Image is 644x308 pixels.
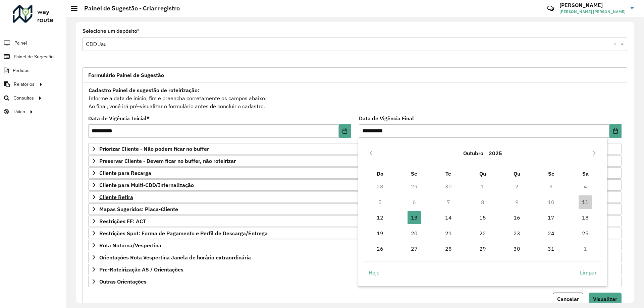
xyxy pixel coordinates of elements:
span: Pre-Roteirização AS / Orientações [99,267,183,272]
button: Choose Date [339,124,351,138]
span: Sa [582,170,589,177]
td: 18 [568,210,602,225]
span: Te [445,170,451,177]
td: 5 [363,194,397,210]
td: 28 [431,241,466,256]
label: Selecione um depósito [83,27,139,35]
td: 17 [534,210,568,225]
span: Limpar [580,268,597,276]
span: [PERSON_NAME] [PERSON_NAME] [559,9,626,15]
button: Choose Date [609,124,622,138]
a: Mapas Sugeridos: Placa-Cliente [88,203,622,215]
span: 15 [476,211,489,224]
span: Priorizar Cliente - Não podem ficar no buffer [99,146,209,151]
span: Cliente para Multi-CDD/Internalização [99,182,194,188]
td: 29 [397,179,431,194]
span: 28 [442,242,455,255]
td: 1 [568,241,602,256]
span: Rota Noturna/Vespertina [99,243,161,248]
td: 7 [431,194,466,210]
td: 28 [363,179,397,194]
span: 17 [544,211,558,224]
td: 4 [568,179,602,194]
td: 9 [500,194,534,210]
td: 31 [534,241,568,256]
span: Preservar Cliente - Devem ficar no buffer, não roteirizar [99,158,236,164]
span: Restrições Spot: Forma de Pagamento e Perfil de Descarga/Entrega [99,231,268,236]
h3: [PERSON_NAME] [559,2,626,8]
button: Previous Month [366,148,376,159]
td: 10 [534,194,568,210]
button: Choose Month [461,145,486,161]
td: 20 [397,225,431,241]
a: Priorizar Cliente - Não podem ficar no buffer [88,143,622,155]
span: Cancelar [557,296,579,302]
span: 18 [579,211,592,224]
td: 24 [534,225,568,241]
strong: Cadastro Painel de sugestão de roteirização: [89,87,199,94]
span: Qu [479,170,486,177]
span: Mapas Sugeridos: Placa-Cliente [99,206,178,212]
button: Cancelar [553,293,583,305]
span: Qu [514,170,520,177]
td: 6 [397,194,431,210]
td: 23 [500,225,534,241]
span: 16 [510,211,524,224]
a: Restrições FF: ACT [88,215,622,227]
button: Limpar [574,266,602,280]
span: Painel [14,40,27,47]
span: 20 [408,227,421,240]
span: 22 [476,227,489,240]
span: Cliente Retira [99,194,133,200]
td: 16 [500,210,534,225]
td: 27 [397,241,431,256]
td: 8 [466,194,500,210]
td: 12 [363,210,397,225]
span: Consultas [13,95,34,102]
span: 21 [442,227,455,240]
td: 25 [568,225,602,241]
td: 30 [431,179,466,194]
span: Relatórios [14,81,35,88]
div: Informe a data de inicio, fim e preencha corretamente os campos abaixo. Ao final, você irá pré-vi... [88,86,622,111]
a: Orientações Rota Vespertina Janela de horário extraordinária [88,252,622,263]
span: 31 [544,242,558,255]
button: Visualizar [589,293,622,305]
a: Preservar Cliente - Devem ficar no buffer, não roteirizar [88,155,622,167]
td: 2 [500,179,534,194]
a: Outras Orientações [88,276,622,287]
span: 13 [408,211,421,224]
td: 1 [466,179,500,194]
span: 25 [579,227,592,240]
span: Painel de Sugestão [14,53,54,60]
span: 26 [373,242,387,255]
button: Choose Year [486,145,505,161]
a: Cliente para Recarga [88,167,622,179]
a: Cliente para Multi-CDD/Internalização [88,179,622,191]
td: 19 [363,225,397,241]
td: 21 [431,225,466,241]
span: 23 [510,227,524,240]
span: 27 [408,242,421,255]
td: 15 [466,210,500,225]
span: Clear all [613,40,619,48]
span: Se [548,170,554,177]
span: Se [411,170,417,177]
td: 30 [500,241,534,256]
div: Choose Date [358,138,607,287]
span: 29 [476,242,489,255]
span: Outras Orientações [99,279,147,284]
td: 29 [466,241,500,256]
span: 24 [544,227,558,240]
h2: Painel de Sugestão - Criar registro [77,5,180,12]
td: 26 [363,241,397,256]
a: Restrições Spot: Forma de Pagamento e Perfil de Descarga/Entrega [88,228,622,239]
span: 30 [510,242,524,255]
span: 14 [442,211,455,224]
span: Restrições FF: ACT [99,219,146,224]
span: Orientações Rota Vespertina Janela de horário extraordinária [99,255,251,260]
a: Contato Rápido [543,1,558,16]
button: Hoje [363,266,385,280]
span: Visualizar [593,296,617,302]
span: 12 [373,211,387,224]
